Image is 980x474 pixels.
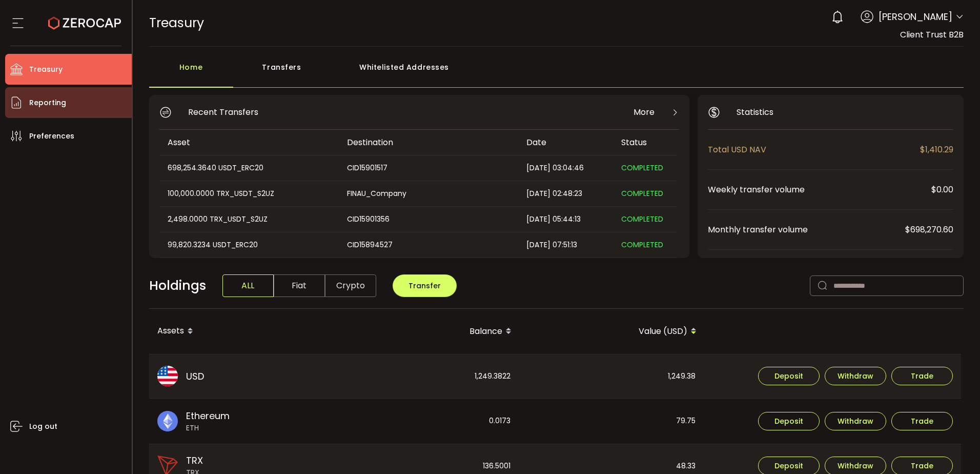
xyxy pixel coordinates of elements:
span: Crypto [325,274,376,297]
div: Asset [159,136,339,148]
span: Monthly transfer volume [708,223,905,236]
span: COMPLETED [621,240,663,250]
div: 79.75 [520,399,704,444]
span: Withdraw [838,462,873,469]
span: $1,410.29 [920,143,953,156]
img: usd_portfolio.svg [157,366,178,386]
div: Transfers [233,57,331,88]
div: 2,498.0000 TRX_USDT_S2UZ [159,213,338,225]
button: Transfer [393,274,457,297]
div: Status [613,136,677,148]
span: ALL [222,274,274,297]
span: Ethereum [186,409,230,423]
div: 698,254.3640 USDT_ERC20 [159,162,338,174]
span: USD [186,369,204,383]
span: Deposit [774,372,803,380]
span: COMPLETED [621,214,663,224]
span: Withdraw [838,418,873,425]
div: Balance [335,323,520,340]
button: Deposit [758,367,820,385]
span: TRX [186,453,203,467]
span: Client Trust B2B [900,29,964,41]
span: COMPLETED [621,188,663,199]
button: Withdraw [825,367,886,385]
button: Withdraw [825,412,886,430]
span: Deposit [774,418,803,425]
div: Value (USD) [520,323,705,340]
button: Trade [891,412,953,430]
div: CID15901356 [339,213,517,225]
img: eth_portfolio.svg [157,411,178,431]
iframe: Chat Widget [929,425,980,474]
span: Trade [911,372,933,380]
span: Weekly transfer volume [708,183,931,196]
span: Preferences [29,129,74,144]
span: Trade [911,418,933,425]
div: 100,000.0000 TRX_USDT_S2UZ [159,188,338,200]
div: Assets [149,323,335,340]
div: CID15894527 [339,239,517,251]
span: $698,270.60 [905,223,953,236]
div: 0.0173 [335,399,519,444]
div: Home [149,57,233,88]
div: Date [518,136,613,148]
span: Reporting [29,95,66,110]
span: COMPLETED [621,163,663,173]
span: Holdings [149,276,206,295]
span: Deposit [774,462,803,469]
span: $0.00 [931,183,953,196]
div: [DATE] 07:51:13 [518,239,613,251]
span: Withdraw [838,372,873,380]
span: Treasury [29,62,63,77]
span: Log out [29,419,57,434]
div: 1,249.38 [520,354,704,399]
span: Statistics [737,106,773,118]
div: CID15901517 [339,162,517,174]
div: [DATE] 03:04:46 [518,162,613,174]
div: FINAU_Company [339,188,517,200]
span: ETH [186,423,230,433]
span: Recent Transfers [188,106,258,118]
span: Transfer [409,281,441,291]
span: Treasury [149,14,204,32]
span: Total USD NAV [708,143,920,156]
div: Whitelisted Addresses [331,57,478,88]
div: 99,820.3234 USDT_ERC20 [159,239,338,251]
span: [PERSON_NAME] [879,10,952,24]
span: Fiat [274,274,325,297]
div: [DATE] 02:48:23 [518,188,613,200]
div: Destination [339,136,518,148]
button: Deposit [758,412,820,430]
span: More [634,106,655,118]
span: Trade [911,462,933,469]
div: 1,249.3822 [335,354,519,399]
button: Trade [891,367,953,385]
div: [DATE] 05:44:13 [518,213,613,225]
